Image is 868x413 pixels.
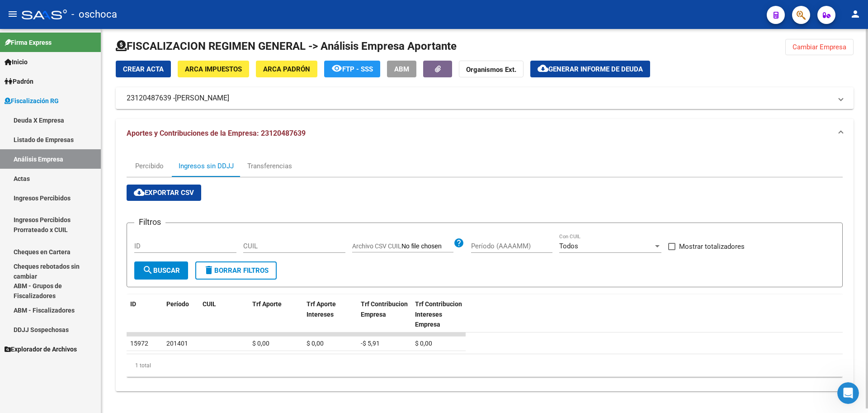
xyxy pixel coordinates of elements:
[307,340,324,347] span: $ 0,00
[247,161,292,171] div: Transferencias
[530,61,650,77] button: Generar informe de deuda
[142,265,153,275] mat-icon: search
[453,237,464,248] mat-icon: help
[252,340,269,347] span: $ 0,00
[130,340,148,347] span: 15972
[793,43,846,51] span: Cambiar Empresa
[352,242,401,250] span: Archivo CSV CUIL
[185,65,242,73] span: ARCA Impuestos
[130,300,136,308] span: ID
[342,65,373,73] span: FTP - SSS
[850,9,861,19] mat-icon: person
[387,61,416,77] button: ABM
[175,93,229,103] span: [PERSON_NAME]
[307,300,336,318] span: Trf Aporte Intereses
[415,300,462,328] span: Trf Contribucion Intereses Empresa
[303,294,357,334] datatable-header-cell: Trf Aporte Intereses
[116,148,854,391] div: Aportes y Contribuciones de la Empresa: 23120487639
[135,161,164,171] div: Percibido
[134,261,188,280] button: Buscar
[5,76,33,86] span: Padrón
[679,241,745,252] span: Mostrar totalizadores
[116,119,854,148] mat-expansion-panel-header: Aportes y Contribuciones de la Empresa: 23120487639
[548,65,643,73] span: Generar informe de deuda
[142,266,180,275] span: Buscar
[203,265,214,275] mat-icon: delete
[127,185,201,201] button: Exportar CSV
[459,61,524,77] button: Organismos Ext.
[324,61,380,77] button: FTP - SSS
[127,93,832,103] mat-panel-title: 23120487639 -
[123,65,164,73] span: Crear Acta
[401,242,453,251] input: Archivo CSV CUIL
[134,187,145,198] mat-icon: cloud_download
[252,300,282,308] span: Trf Aporte
[411,294,466,334] datatable-header-cell: Trf Contribucion Intereses Empresa
[837,382,859,404] iframe: Intercom live chat
[249,294,303,334] datatable-header-cell: Trf Aporte
[134,216,165,228] h3: Filtros
[116,39,457,53] h1: FISCALIZACION REGIMEN GENERAL -> Análisis Empresa Aportante
[127,294,163,334] datatable-header-cell: ID
[166,300,189,308] span: Período
[7,9,18,19] mat-icon: menu
[5,96,59,106] span: Fiscalización RG
[116,87,854,109] mat-expansion-panel-header: 23120487639 -[PERSON_NAME]
[256,61,317,77] button: ARCA Padrón
[179,161,234,171] div: Ingresos sin DDJJ
[203,300,216,308] span: CUIL
[357,294,411,334] datatable-header-cell: Trf Contribucion Empresa
[5,57,28,67] span: Inicio
[331,63,342,74] mat-icon: remove_red_eye
[178,61,249,77] button: ARCA Impuestos
[263,65,310,73] span: ARCA Padrón
[361,340,380,347] span: -$ 5,91
[116,61,171,77] button: Crear Acta
[466,66,516,74] strong: Organismos Ext.
[361,300,408,318] span: Trf Contribucion Empresa
[5,38,52,47] span: Firma Express
[415,340,432,347] span: $ 0,00
[127,129,306,138] span: Aportes y Contribuciones de la Empresa: 23120487639
[127,354,843,377] div: 1 total
[166,340,188,347] span: 201401
[134,189,194,197] span: Exportar CSV
[394,65,409,73] span: ABM
[5,344,77,354] span: Explorador de Archivos
[71,5,117,24] span: - oschoca
[163,294,199,334] datatable-header-cell: Período
[199,294,249,334] datatable-header-cell: CUIL
[203,266,269,275] span: Borrar Filtros
[195,261,277,280] button: Borrar Filtros
[559,242,578,250] span: Todos
[538,63,548,74] mat-icon: cloud_download
[785,39,854,55] button: Cambiar Empresa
